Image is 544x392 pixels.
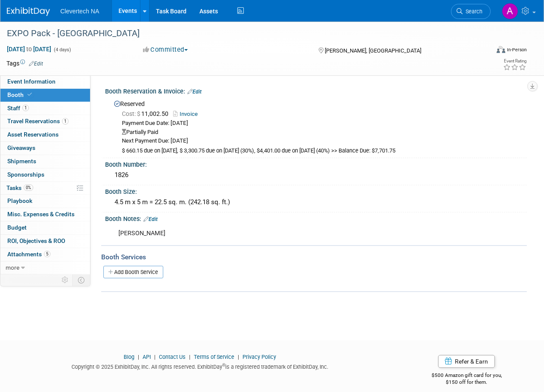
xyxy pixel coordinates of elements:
[25,46,33,53] span: to
[101,252,527,262] div: Booth Services
[0,208,90,221] a: Misc. Expenses & Credits
[122,119,520,128] div: Payment Due Date: [DATE]
[7,131,59,138] span: Asset Reservations
[7,224,27,231] span: Budget
[0,142,90,155] a: Giveaways
[105,85,527,96] div: Booth Reservation & Invoice:
[105,212,527,224] div: Booth Notes:
[6,361,394,371] div: Copyright © 2025 ExhibitDay, Inc. All rights reserved. ExhibitDay is a registered trademark of Ex...
[53,47,71,53] span: (4 days)
[136,354,141,360] span: |
[105,185,527,196] div: Booth Size:
[0,75,90,88] a: Event Information
[173,111,202,117] a: Invoice
[0,128,90,141] a: Asset Reservations
[7,211,75,218] span: Misc. Expenses & Credits
[6,45,52,53] span: [DATE] [DATE]
[502,3,518,19] img: Adnelys Hernandez
[194,354,234,360] a: Terms of Service
[58,274,73,286] td: Personalize Event Tab Strip
[0,155,90,168] a: Shipments
[143,216,158,222] a: Edit
[7,144,35,151] span: Giveaways
[4,26,482,41] div: EXPO Pack - [GEOGRAPHIC_DATA]
[0,248,90,261] a: Attachments5
[103,266,163,278] a: Add Booth Service
[122,110,172,117] span: 11,002.50
[143,354,151,360] a: API
[112,225,443,242] div: [PERSON_NAME]
[28,92,32,97] i: Booth reservation complete
[105,158,527,169] div: Booth Number:
[7,237,65,244] span: ROI, Objectives & ROO
[73,274,90,286] td: Toggle Event Tabs
[407,379,527,386] div: $150 off for them.
[22,105,29,111] span: 1
[7,91,34,98] span: Booth
[0,182,90,195] a: Tasks0%
[497,46,505,53] img: Format-Inperson.png
[62,118,68,124] span: 1
[29,61,43,67] a: Edit
[7,158,36,165] span: Shipments
[7,197,32,204] span: Playbook
[152,354,158,360] span: |
[112,168,520,182] div: 1826
[0,221,90,234] a: Budget
[7,78,56,85] span: Event Information
[325,47,421,54] span: [PERSON_NAME], [GEOGRAPHIC_DATA]
[0,195,90,208] a: Playbook
[222,363,225,367] sup: ®
[0,115,90,128] a: Travel Reservations1
[0,102,90,115] a: Staff1
[6,59,43,68] td: Tags
[7,171,44,178] span: Sponsorships
[187,354,193,360] span: |
[0,89,90,102] a: Booth
[44,251,50,257] span: 5
[463,8,482,15] span: Search
[112,97,520,155] div: Reserved
[6,184,33,191] span: Tasks
[112,196,520,209] div: 4.5 m x 5 m = 22.5 sq. m. (242.18 sq. ft.)
[451,45,527,58] div: Event Format
[7,7,50,16] img: ExhibitDay
[122,147,520,155] div: $ 660.15 due on [DATE], $ 3,300.75 due on [DATE] (30%), $4,401.00 due on [DATE] (40%) >> Balance ...
[236,354,241,360] span: |
[407,366,527,386] div: $500 Amazon gift card for you,
[187,89,202,95] a: Edit
[7,118,68,124] span: Travel Reservations
[140,45,191,54] button: Committed
[7,251,50,258] span: Attachments
[24,184,33,191] span: 0%
[438,355,495,368] a: Refer & Earn
[6,264,19,271] span: more
[60,8,99,15] span: Clevertech NA
[451,4,491,19] a: Search
[242,354,276,360] a: Privacy Policy
[7,105,29,112] span: Staff
[0,235,90,248] a: ROI, Objectives & ROO
[0,261,90,274] a: more
[122,110,141,117] span: Cost: $
[159,354,186,360] a: Contact Us
[122,128,520,137] div: Partially Paid
[0,168,90,181] a: Sponsorships
[122,137,520,145] div: Next Payment Due: [DATE]
[124,354,134,360] a: Blog
[507,47,527,53] div: In-Person
[503,59,526,63] div: Event Rating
